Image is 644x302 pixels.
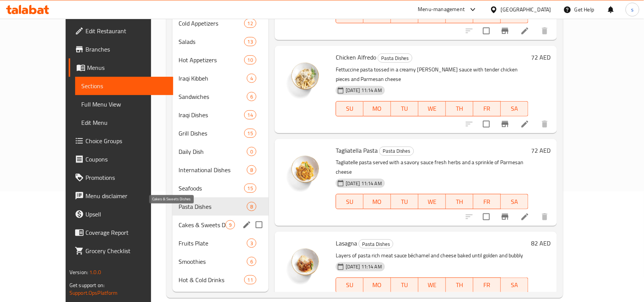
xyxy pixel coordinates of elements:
div: Hot & Cold Drinks11 [172,271,269,289]
div: [GEOGRAPHIC_DATA] [501,5,551,14]
span: WE [422,196,443,207]
div: International Dishes [179,165,247,174]
span: Cakes & Sweets Dishes [179,220,225,229]
span: Iraqi Dishes [179,110,244,120]
span: Pasta Dishes [380,147,414,155]
span: FR [477,279,498,291]
a: Branches [69,40,173,58]
span: Edit Restaurant [85,26,167,36]
span: Choice Groups [85,136,167,145]
div: items [247,165,256,174]
span: Full Menu View [81,100,167,109]
div: Menu-management [418,5,465,14]
button: Branch-specific-item [496,208,514,226]
button: WE [419,278,446,293]
span: Edit Menu [81,118,167,127]
span: 14 [245,111,256,119]
span: Pasta Dishes [179,202,247,211]
span: Grill Dishes [179,129,244,138]
button: TH [446,194,473,209]
span: Daily Dish [179,147,247,156]
span: TU [394,279,415,291]
h6: 72 AED [531,52,551,63]
span: 6 [247,258,256,265]
p: Layers of pasta rich meat sauce béchamel and cheese baked until golden and bubbly [336,251,528,260]
button: FR [473,101,501,116]
div: Grill Dishes15 [172,124,269,142]
span: Sandwiches [179,92,247,101]
span: SU [339,103,361,114]
span: Upsell [85,210,167,219]
div: Pasta Dishes [359,239,393,249]
a: Edit Restaurant [69,22,173,40]
span: Iraqi Kibbeh [179,74,247,83]
span: TU [394,10,415,21]
span: 10 [245,57,256,64]
button: TU [391,101,419,116]
span: Salads [179,37,244,46]
h6: 82 AED [531,238,551,249]
button: WE [419,194,446,209]
span: TH [449,279,470,291]
span: Branches [85,45,167,54]
button: TU [391,194,419,209]
button: Branch-specific-item [496,115,514,133]
div: Seafoods [179,184,244,193]
div: items [244,275,256,284]
button: TH [446,278,473,293]
div: Smoothies6 [172,252,269,271]
a: Menu disclaimer [69,187,173,205]
span: Hot Appetizers [179,55,244,65]
button: SA [501,194,528,209]
span: SA [504,279,525,291]
span: WE [422,279,443,291]
span: 12 [245,20,256,27]
p: Fettuccine pasta tossed in a creamy [PERSON_NAME] sauce with tender chicken pieces and Parmesan c... [336,65,528,84]
span: Fruits Plate [179,239,247,248]
span: SU [339,10,361,21]
button: delete [536,208,554,226]
div: items [247,257,256,266]
img: Tagliatella Pasta [281,145,330,194]
button: FR [473,278,501,293]
span: TU [394,103,415,114]
span: FR [477,10,498,21]
span: Chicken Alfredo [336,52,376,63]
span: MO [367,103,388,114]
span: Get support on: [69,280,105,290]
div: Pasta Dishes8 [172,197,269,216]
span: Pasta Dishes [378,54,412,63]
button: TU [391,278,419,293]
button: SU [336,101,364,116]
span: 6 [247,93,256,100]
div: items [244,19,256,28]
span: FR [477,196,498,207]
img: Lasagna [281,238,330,287]
span: 0 [247,148,256,155]
img: Chicken Alfredo [281,52,330,101]
div: items [244,129,256,138]
div: Seafoods15 [172,179,269,197]
a: Promotions [69,168,173,187]
span: WE [422,103,443,114]
span: Version: [69,267,88,277]
div: Salads13 [172,32,269,51]
button: delete [536,115,554,133]
div: Hot Appetizers10 [172,51,269,69]
span: Hot & Cold Drinks [179,275,244,284]
span: FR [477,103,498,114]
span: 15 [245,185,256,192]
span: MO [367,279,388,291]
a: Grocery Checklist [69,242,173,260]
button: MO [364,278,391,293]
a: Upsell [69,205,173,223]
div: items [247,74,256,83]
div: Cold Appetizers12 [172,14,269,32]
div: Sandwiches6 [172,87,269,106]
button: TH [446,101,473,116]
span: 4 [247,75,256,82]
span: MO [367,196,388,207]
